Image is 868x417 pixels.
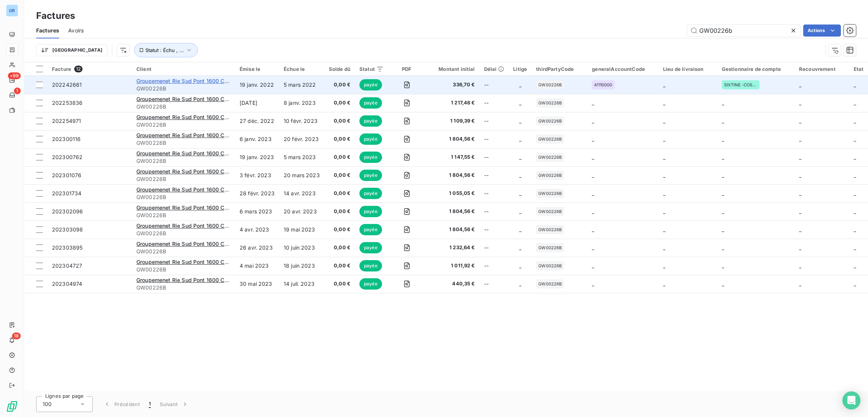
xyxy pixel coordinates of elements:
[36,44,107,56] button: [GEOGRAPHIC_DATA]
[429,244,475,251] span: 1 232,64 €
[722,154,724,160] span: _
[429,117,475,125] span: 1 109,39 €
[663,244,665,251] span: _
[68,27,84,34] span: Avoirs
[429,208,475,215] span: 1 804,56 €
[480,257,509,275] td: --
[235,94,279,112] td: [DATE]
[329,280,350,288] span: 0,00 €
[480,94,509,112] td: --
[12,333,21,339] span: 18
[854,226,856,233] span: _
[359,206,382,217] span: payée
[235,112,279,130] td: 27 déc. 2022
[279,112,324,130] td: 10 févr. 2023
[480,275,509,293] td: --
[359,79,382,90] span: payée
[519,136,521,142] span: _
[663,81,665,88] span: _
[663,66,713,72] div: Lieu de livraison
[149,400,151,408] span: 1
[722,172,724,178] span: _
[519,244,521,251] span: _
[663,281,665,287] span: _
[519,208,521,215] span: _
[240,66,275,72] div: Émise le
[136,103,231,110] span: GW00226B
[329,117,350,125] span: 0,00 €
[136,259,243,265] span: Groupemenet Rie Sud Pont 1600 Co Esset
[592,208,594,215] span: _
[52,262,82,269] span: 202304727
[538,209,562,214] span: GW00226B
[52,172,81,178] span: 202301076
[359,260,382,271] span: payée
[136,121,231,129] span: GW00226B
[538,119,562,123] span: GW00226B
[359,97,382,109] span: payée
[136,248,231,255] span: GW00226B
[480,76,509,94] td: --
[519,154,521,160] span: _
[663,100,665,106] span: _
[799,190,801,196] span: _
[136,132,243,138] span: Groupemenet Rie Sud Pont 1600 Co Esset
[687,25,800,37] input: Rechercher
[538,173,562,178] span: GW00226B
[134,43,198,57] button: Statut : Échu , ...
[722,118,724,124] span: _
[842,391,860,409] div: Open Intercom Messenger
[136,175,231,183] span: GW00226B
[136,186,243,193] span: Groupemenet Rie Sud Pont 1600 Co Esset
[480,148,509,166] td: --
[663,226,665,233] span: _
[663,208,665,215] span: _
[429,153,475,161] span: 1 147,55 €
[235,275,279,293] td: 30 mai 2023
[519,226,521,233] span: _
[592,262,594,269] span: _
[279,184,324,202] td: 14 avr. 2023
[43,400,52,408] span: 100
[279,130,324,148] td: 20 févr. 2023
[52,190,81,196] span: 202301734
[799,66,845,72] div: Recouvrement
[6,400,18,412] img: Logo LeanPay
[279,221,324,239] td: 19 mai 2023
[136,222,243,229] span: Groupemenet Rie Sud Pont 1600 Co Esset
[799,154,801,160] span: _
[359,278,382,290] span: payée
[722,100,724,106] span: _
[359,242,382,253] span: payée
[803,25,841,37] button: Actions
[136,85,231,92] span: GW00226B
[136,150,243,156] span: Groupemenet Rie Sud Pont 1600 Co Esset
[145,47,184,53] span: Statut : Échu , ...
[429,135,475,143] span: 1 804,56 €
[136,204,243,211] span: Groupemenet Rie Sud Pont 1600 Co Esset
[52,244,83,251] span: 202303895
[235,184,279,202] td: 28 févr. 2023
[663,118,665,124] span: _
[854,118,856,124] span: _
[52,226,83,233] span: 202303098
[6,5,18,17] div: GR
[52,136,81,142] span: 202300116
[519,118,521,124] span: _
[393,66,420,72] div: PDF
[36,27,59,34] span: Factures
[14,87,21,94] span: 1
[136,139,231,147] span: GW00226B
[136,193,231,201] span: GW00226B
[538,264,562,268] span: GW00226B
[36,9,75,23] h3: Factures
[854,136,856,142] span: _
[799,136,801,142] span: _
[480,184,509,202] td: --
[329,135,350,143] span: 0,00 €
[854,262,856,269] span: _
[235,239,279,257] td: 26 avr. 2023
[538,101,562,105] span: GW00226B
[519,100,521,106] span: _
[592,281,594,287] span: _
